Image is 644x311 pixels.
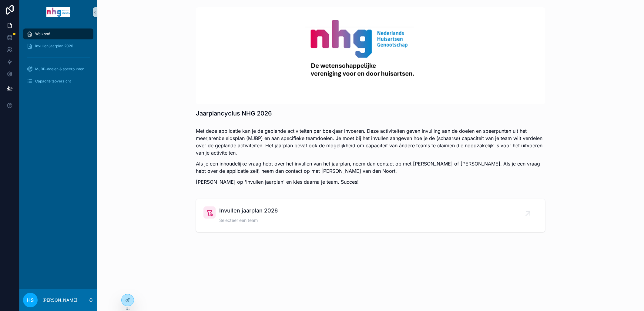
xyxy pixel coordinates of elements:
[219,206,278,215] span: Invullen jaarplan 2026
[23,76,93,87] a: Capaciteitsoverzicht
[46,7,70,17] img: App logo
[35,67,84,72] span: MJBP-doelen & speerpunten
[42,297,77,303] p: [PERSON_NAME]
[196,199,545,232] a: Invullen jaarplan 2026Selecteer een team
[196,160,545,175] p: Als je een inhoudelijke vraag hebt over het invullen van het jaarplan, neem dan contact op met [P...
[196,127,545,156] p: Met deze applicatie kan je de geplande activiteiten per boekjaar invoeren. Deze activiteiten geve...
[19,24,97,105] div: scrollable content
[23,64,93,75] a: MJBP-doelen & speerpunten
[27,296,34,304] span: HS
[23,28,93,39] a: Welkom!
[219,217,278,223] span: Selecteer een team
[35,44,73,48] span: Invullen jaarplan 2026
[23,41,93,52] a: Invullen jaarplan 2026
[196,178,545,186] p: [PERSON_NAME] op 'Invullen jaarplan' en kies daarna je team. Succes!
[35,32,50,36] span: Welkom!
[35,79,71,84] span: Capaciteitsoverzicht
[196,109,272,118] h1: Jaarplancyclus NHG 2026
